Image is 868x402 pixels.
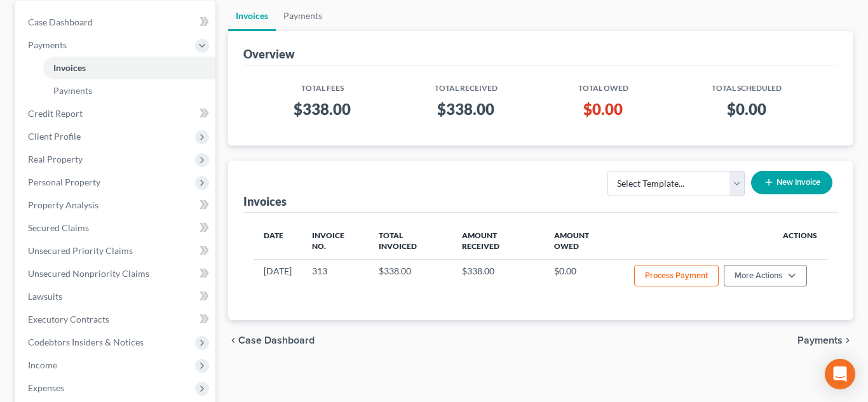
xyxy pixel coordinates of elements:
span: Payments [53,85,92,96]
a: Property Analysis [18,194,215,217]
span: Codebtors Insiders & Notices [28,337,144,347]
span: Case Dashboard [238,335,315,345]
div: Open Intercom Messenger [825,359,855,389]
a: Case Dashboard [18,11,215,34]
th: Total Owed [540,76,666,94]
span: Case Dashboard [28,17,93,27]
h3: $0.00 [676,99,817,119]
span: Property Analysis [28,199,98,210]
td: $338.00 [369,259,451,295]
th: Total Fees [254,76,392,94]
a: Unsecured Priority Claims [18,239,215,262]
button: New Invoice [751,171,832,194]
span: Expenses [28,382,64,393]
th: Invoice No. [302,223,369,260]
span: Personal Property [28,177,100,187]
span: Payments [797,335,843,345]
a: Invoices [228,1,276,31]
button: More Actions [724,265,807,286]
th: Total Received [391,76,540,94]
a: Invoices [43,57,215,79]
a: Lawsuits [18,285,215,308]
span: Credit Report [28,108,83,119]
span: Secured Claims [28,222,89,233]
th: Amount Owed [544,223,624,260]
th: Total Scheduled [666,76,827,94]
span: Lawsuits [28,291,62,302]
td: $0.00 [544,259,624,295]
button: Payments chevron_right [797,335,853,345]
span: Payments [28,39,67,50]
div: Overview [243,46,295,62]
span: Unsecured Priority Claims [28,245,133,256]
h3: $338.00 [402,99,530,119]
span: Executory Contracts [28,314,109,325]
i: chevron_right [843,335,853,345]
i: chevron_left [228,335,238,345]
th: Date [254,223,302,260]
th: Actions [624,223,827,260]
span: Real Property [28,154,83,164]
button: Process Payment [634,265,719,286]
td: [DATE] [254,259,302,295]
span: Income [28,359,57,370]
span: Invoices [53,62,86,73]
th: Amount Received [452,223,544,260]
td: 313 [302,259,369,295]
td: $338.00 [452,259,544,295]
a: Payments [43,79,215,102]
h3: $0.00 [550,99,656,119]
a: Secured Claims [18,217,215,239]
a: Unsecured Nonpriority Claims [18,262,215,285]
div: Invoices [243,194,287,209]
button: chevron_left Case Dashboard [228,335,315,345]
a: Credit Report [18,102,215,125]
span: Unsecured Nonpriority Claims [28,268,149,279]
h3: $338.00 [264,99,382,119]
a: Executory Contracts [18,308,215,331]
th: Total Invoiced [369,223,451,260]
span: Client Profile [28,131,81,142]
a: Payments [276,1,330,31]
